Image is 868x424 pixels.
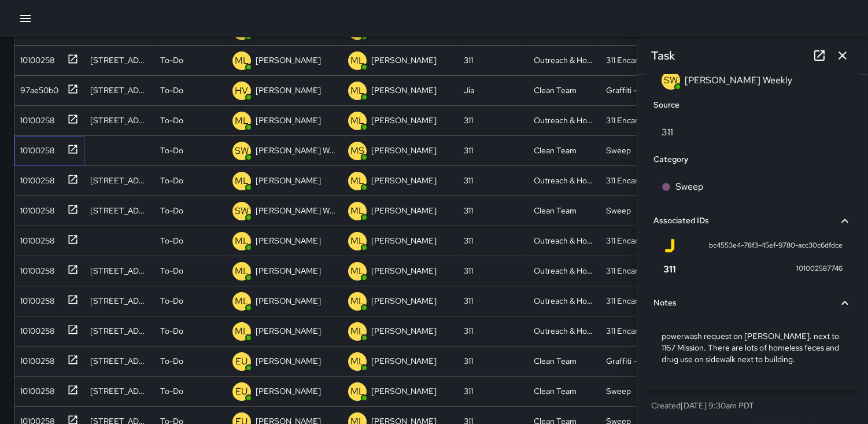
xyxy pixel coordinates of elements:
div: Outreach & Hospitality [534,265,594,276]
div: 10100258 [16,290,54,307]
p: [PERSON_NAME] [256,54,321,66]
div: 97ae50b0 [16,80,58,96]
p: ML [235,174,249,188]
div: 10100258 [16,351,54,367]
p: To-Do [160,325,183,337]
div: 10100258 [16,140,54,156]
p: [PERSON_NAME] [256,385,321,397]
div: 311 Encampments [606,295,667,307]
div: Outreach & Hospitality [534,115,594,126]
p: ML [350,54,364,68]
p: [PERSON_NAME] [371,355,437,367]
div: 311 [464,265,473,276]
p: To-Do [160,205,183,216]
div: Outreach & Hospitality [534,235,594,246]
p: ML [350,264,364,278]
div: 463 Minna Street [90,325,149,337]
div: 10100258 [16,50,54,66]
p: ML [235,325,249,338]
p: [PERSON_NAME] [256,175,321,186]
div: 311 Encampments [606,325,667,337]
p: ML [350,294,364,308]
p: [PERSON_NAME] [371,235,437,246]
div: Clean Team [534,205,577,216]
div: 10100258 [16,381,54,397]
div: 148 6th Street [90,295,149,307]
p: EU [236,385,248,399]
p: ML [350,114,364,128]
div: Outreach & Hospitality [534,54,594,66]
p: [PERSON_NAME] [371,295,437,307]
p: HV [235,84,249,98]
p: [PERSON_NAME] [256,84,321,96]
div: Jia [464,84,474,96]
p: EU [236,355,248,368]
p: ML [235,114,249,128]
p: [PERSON_NAME] Weekly [256,145,337,156]
p: [PERSON_NAME] [371,265,437,276]
p: ML [350,174,364,188]
div: Clean Team [534,84,577,96]
div: 10100258 [16,230,54,246]
p: [PERSON_NAME] [256,355,321,367]
p: To-Do [160,295,183,307]
p: [PERSON_NAME] [256,235,321,246]
p: [PERSON_NAME] [256,325,321,337]
div: Sweep [606,145,631,156]
div: 311 Encampments [606,265,667,276]
div: 311 [464,325,473,337]
div: Clean Team [534,355,577,367]
p: To-Do [160,265,183,276]
div: 311 [464,295,473,307]
p: ML [235,294,249,308]
p: ML [235,264,249,278]
p: ML [350,84,364,98]
div: 1095 Mission Street [90,385,149,397]
div: 311 [464,54,473,66]
div: 311 Encampments [606,115,667,126]
div: Sweep [606,205,631,216]
p: To-Do [160,385,183,397]
p: To-Do [160,84,183,96]
p: [PERSON_NAME] [256,115,321,126]
div: 1000 Howard Street [90,54,149,66]
div: 311 Encampments [606,54,667,66]
p: [PERSON_NAME] Weekly [256,205,337,216]
div: 457 Minna Street [90,265,149,276]
p: To-Do [160,145,183,156]
div: 10100258 [16,260,54,276]
p: [PERSON_NAME] [371,325,437,337]
p: [PERSON_NAME] [371,205,437,216]
p: ML [350,204,364,218]
div: 83 Eddy Street [90,115,149,126]
p: ML [350,385,364,399]
div: 10100258 [16,170,54,186]
div: 465 Tehama Street [90,205,149,216]
div: 311 [464,385,473,397]
div: 311 [464,235,473,246]
div: Outreach & Hospitality [534,175,594,186]
p: ML [350,325,364,338]
p: ML [235,234,249,248]
div: 311 Encampments [606,175,667,186]
p: [PERSON_NAME] [371,115,437,126]
div: Graffiti - Public [606,355,660,367]
p: [PERSON_NAME] [371,84,437,96]
p: SW [235,204,249,218]
p: MS [350,144,364,158]
div: 311 [464,175,473,186]
p: To-Do [160,355,183,367]
p: To-Do [160,175,183,186]
div: 311 [464,205,473,216]
div: Graffiti - Private [606,84,664,96]
p: [PERSON_NAME] [371,175,437,186]
div: 311 [464,145,473,156]
div: 311 [464,115,473,126]
div: 444 Clementina Street [90,175,149,186]
div: 10100258 [16,200,54,216]
p: [PERSON_NAME] [371,385,437,397]
div: Outreach & Hospitality [534,295,594,307]
p: ML [350,355,364,368]
div: 1105 Market Street [90,355,149,367]
p: [PERSON_NAME] [256,295,321,307]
